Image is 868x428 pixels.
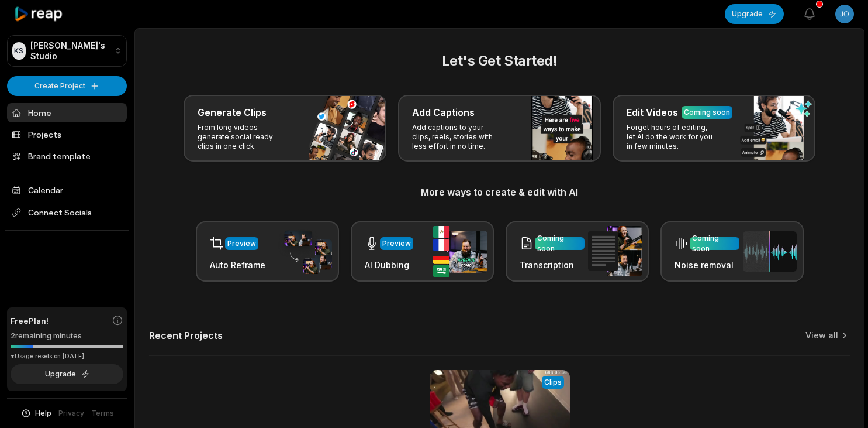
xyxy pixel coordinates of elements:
[35,408,51,419] span: Help
[725,4,784,24] button: Upgrade
[7,76,127,96] button: Create Project
[7,103,127,122] a: Home
[743,231,797,272] img: noise_removal.png
[7,180,127,200] a: Calendar
[588,226,642,276] img: transcription.png
[412,123,503,151] p: Add captions to your clips, reels, stories with less effort in no time.
[12,42,26,60] div: KS
[198,105,267,119] h3: Generate Clips
[20,408,51,419] button: Help
[11,314,49,327] span: Free Plan!
[58,408,84,419] a: Privacy
[7,125,127,144] a: Projects
[684,107,730,118] div: Coming soon
[210,259,265,271] h3: Auto Reframe
[149,185,850,199] h3: More ways to create & edit with AI
[627,123,717,151] p: Forget hours of editing, let AI do the work for you in few minutes.
[11,352,123,361] div: *Usage resets on [DATE]
[11,330,123,342] div: 2 remaining minutes
[91,408,114,419] a: Terms
[149,330,223,341] h2: Recent Projects
[433,226,487,277] img: ai_dubbing.png
[198,123,288,151] p: From long videos generate social ready clips in one click.
[227,238,256,249] div: Preview
[537,233,582,254] div: Coming soon
[7,146,127,166] a: Brand template
[692,233,737,254] div: Coming soon
[805,330,838,341] a: View all
[7,202,127,223] span: Connect Socials
[382,238,411,249] div: Preview
[278,229,332,275] img: auto_reframe.png
[149,50,850,71] h2: Let's Get Started!
[675,259,739,271] h3: Noise removal
[30,40,110,61] p: [PERSON_NAME]'s Studio
[627,105,678,119] h3: Edit Videos
[11,364,123,384] button: Upgrade
[520,259,585,271] h3: Transcription
[412,105,475,119] h3: Add Captions
[365,259,413,271] h3: AI Dubbing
